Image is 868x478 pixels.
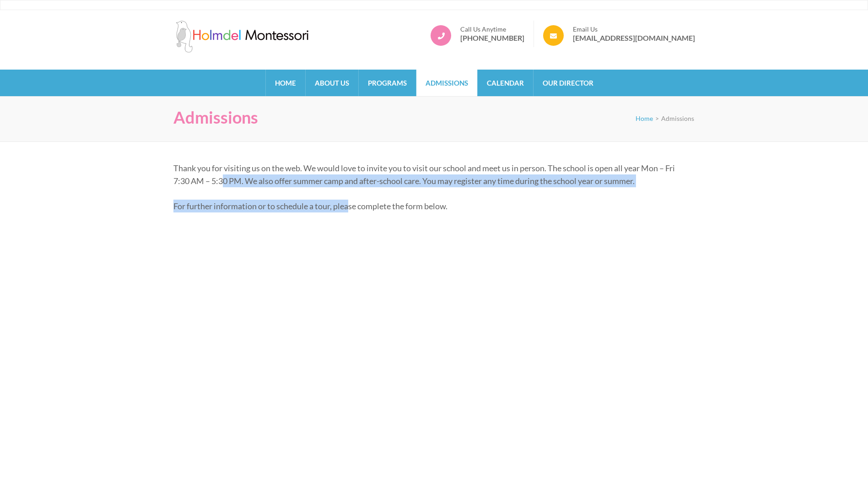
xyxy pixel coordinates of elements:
[416,70,477,96] a: Admissions
[173,200,688,212] p: For further information or to schedule a tour, please complete the form below.
[173,21,311,53] img: Holmdel Montessori School
[636,114,653,122] a: Home
[573,33,695,43] a: [EMAIL_ADDRESS][DOMAIN_NAME]
[173,162,688,187] p: Thank you for visiting us on the web. We would love to invite you to visit our school and meet us...
[266,70,305,96] a: Home
[573,25,695,33] span: Email Us
[460,33,524,43] a: [PHONE_NUMBER]
[173,108,258,127] h1: Admissions
[359,70,416,96] a: Programs
[655,114,659,122] span: >
[306,70,358,96] a: About Us
[534,70,603,96] a: Our Director
[478,70,533,96] a: Calendar
[460,25,524,33] span: Call Us Anytime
